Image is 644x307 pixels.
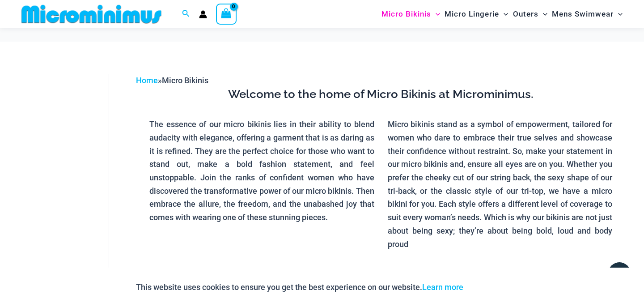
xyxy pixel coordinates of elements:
a: Learn more [422,282,463,292]
span: Mens Swimwear [552,3,614,26]
button: Accept [470,277,508,298]
span: Menu Toggle [538,3,547,26]
a: Search icon link [182,9,190,20]
span: Micro Bikinis [162,76,208,85]
a: View Shopping Cart, empty [216,4,237,24]
a: Micro LingerieMenu ToggleMenu Toggle [442,3,510,26]
span: Menu Toggle [431,3,440,26]
p: Micro bikinis stand as a symbol of empowerment, tailored for women who dare to embrace their true... [388,118,613,251]
iframe: TrustedSite Certified [22,67,103,246]
nav: Site Navigation [378,1,626,27]
span: Menu Toggle [499,3,508,26]
a: OutersMenu ToggleMenu Toggle [511,3,550,26]
span: » [136,76,208,85]
p: This website uses cookies to ensure you get the best experience on our website. [136,281,463,294]
span: Micro Lingerie [445,3,499,26]
span: Menu Toggle [614,3,623,26]
a: Mens SwimwearMenu ToggleMenu Toggle [550,3,625,26]
a: Account icon link [199,10,207,18]
p: The essence of our micro bikinis lies in their ability to blend audacity with elegance, offering ... [149,118,374,224]
span: Micro Bikinis [381,3,431,26]
a: Micro BikinisMenu ToggleMenu Toggle [379,3,442,26]
img: MM SHOP LOGO FLAT [18,4,165,24]
a: Home [136,76,158,85]
span: Outers [513,3,538,26]
h3: Welcome to the home of Micro Bikinis at Microminimus. [143,87,619,102]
